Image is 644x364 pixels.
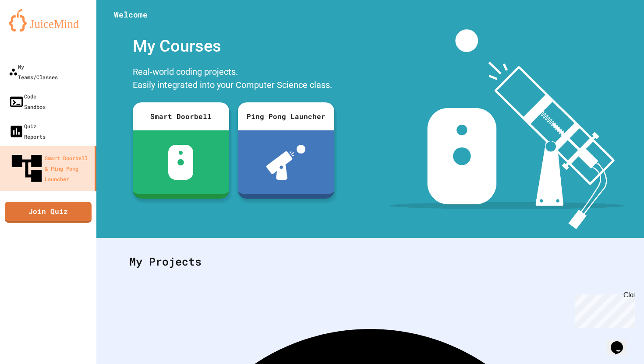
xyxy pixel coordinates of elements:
[128,63,339,96] div: Real-world coding projects. Easily integrated into your Computer Science class.
[9,150,91,186] div: Smart Doorbell & Ping Pong Launcher
[9,121,46,142] div: Quiz Reports
[4,3,60,56] div: Chat with us now!Close
[128,29,339,63] div: My Courses
[9,9,88,31] img: logo-orange.svg
[133,102,229,130] div: Smart Doorbell
[9,91,46,112] div: Code Sandbox
[9,61,58,82] div: My Teams/Classes
[607,329,635,355] iframe: chat widget
[168,145,193,180] img: sdb-white.svg
[238,102,334,130] div: Ping Pong Launcher
[389,29,624,229] img: banner-image-my-projects.png
[571,291,635,328] iframe: chat widget
[5,202,92,223] a: Join Quiz
[120,245,620,279] div: My Projects
[266,145,305,180] img: ppl-with-ball.png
